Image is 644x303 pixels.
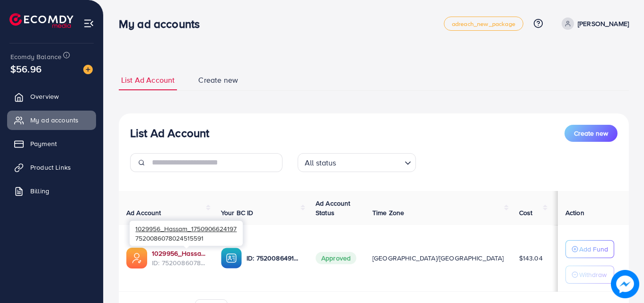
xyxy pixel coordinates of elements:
[519,208,533,217] span: Cost
[7,87,96,106] a: Overview
[565,240,614,258] button: Add Fund
[558,17,629,30] a: [PERSON_NAME]
[126,208,161,217] span: Ad Account
[7,111,96,130] a: My ad accounts
[565,208,584,217] span: Action
[126,248,147,268] img: ic-ads-acc.e4c84228.svg
[221,208,254,217] span: Your BC ID
[298,153,416,172] div: Search for option
[372,208,404,217] span: Time Zone
[121,75,175,86] span: List Ad Account
[574,129,608,138] span: Create new
[221,248,242,268] img: ic-ba-acc.ded83a64.svg
[7,158,96,177] a: Product Links
[579,243,608,255] p: Add Fund
[83,18,94,29] img: menu
[339,154,401,170] input: Search for option
[578,18,629,29] p: [PERSON_NAME]
[9,13,73,28] img: logo
[10,62,42,76] span: $56.96
[316,199,351,217] span: Ad Account Status
[247,252,300,264] p: ID: 7520086491469692945
[30,186,49,196] span: Billing
[30,92,59,101] span: Overview
[30,115,79,125] span: My ad accounts
[7,134,96,153] a: Payment
[30,139,57,148] span: Payment
[83,65,93,74] img: image
[30,163,71,172] span: Product Links
[7,182,96,200] a: Billing
[452,21,515,27] span: adreach_new_package
[119,17,207,31] h3: My ad accounts
[130,221,243,246] div: 7520086078024515591
[611,270,639,298] img: image
[152,249,206,258] a: 1029956_Hassam_1750906624197
[316,252,356,264] span: Approved
[444,17,523,31] a: adreach_new_package
[372,253,504,263] span: [GEOGRAPHIC_DATA]/[GEOGRAPHIC_DATA]
[198,75,238,86] span: Create new
[303,156,338,170] span: All status
[579,269,607,280] p: Withdraw
[565,266,614,284] button: Withdraw
[565,125,618,142] button: Create new
[130,126,209,140] h3: List Ad Account
[10,52,62,61] span: Ecomdy Balance
[135,224,237,233] span: 1029956_Hassam_1750906624197
[519,253,543,263] span: $143.04
[152,258,206,268] span: ID: 7520086078024515591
